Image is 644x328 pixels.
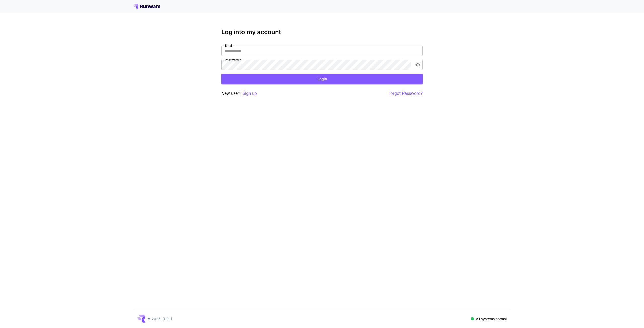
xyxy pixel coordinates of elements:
button: Forgot Password? [388,90,423,97]
label: Password [225,58,241,62]
h3: Log into my account [221,29,423,36]
p: © 2025, [URL] [147,316,172,321]
p: New user? [221,90,257,97]
button: toggle password visibility [413,60,422,69]
label: Email [225,43,235,48]
button: Login [221,74,423,84]
button: Sign up [243,90,257,97]
p: All systems normal [476,316,507,321]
